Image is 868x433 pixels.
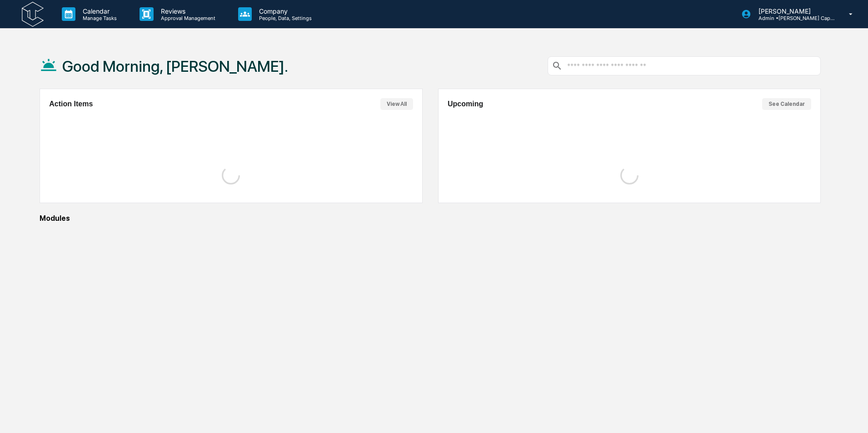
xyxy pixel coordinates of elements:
p: Reviews [154,7,220,15]
p: Approval Management [154,15,220,21]
img: logo [22,2,44,27]
button: See Calendar [762,98,811,110]
p: Company [252,7,316,15]
button: View All [380,98,413,110]
p: People, Data, Settings [252,15,316,21]
h2: Upcoming [448,100,483,108]
p: Manage Tasks [75,15,121,21]
p: Calendar [75,7,121,15]
p: Admin • [PERSON_NAME] Capital Management [751,15,836,21]
p: [PERSON_NAME] [751,7,836,15]
h1: Good Morning, [PERSON_NAME]. [62,57,288,75]
h2: Action Items [49,100,93,108]
div: Modules [40,214,821,223]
